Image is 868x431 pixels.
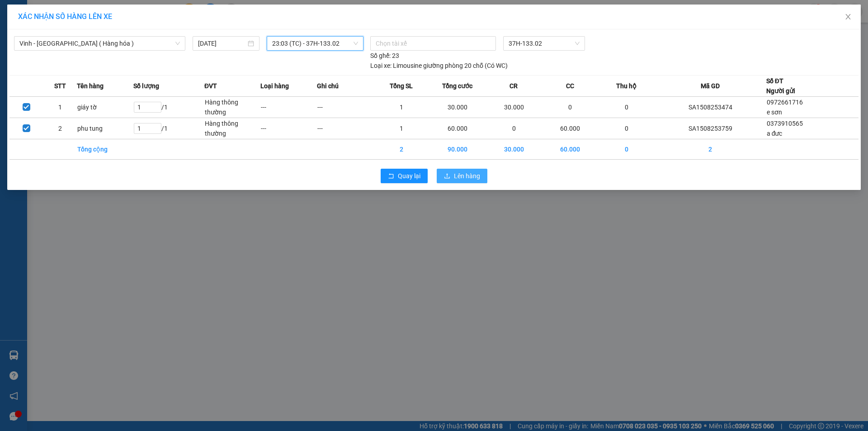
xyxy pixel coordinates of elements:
[77,139,133,160] td: Tổng cộng
[398,171,420,181] span: Quay lại
[43,118,77,139] td: 2
[204,97,261,118] td: Hàng thông thường
[437,169,487,183] button: uploadLên hàng
[43,97,77,118] td: 1
[486,139,542,160] td: 30.000
[373,139,429,160] td: 2
[616,81,637,91] span: Thu hộ
[655,139,766,160] td: 2
[260,81,289,91] span: Loại hàng
[454,171,480,181] span: Lên hàng
[370,51,399,61] div: 23
[370,61,392,71] span: Loại xe:
[655,118,766,139] td: SA1508253759
[198,38,246,48] input: 15/08/2025
[260,118,317,139] td: ---
[272,37,358,50] span: 23:03 (TC) - 37H-133.02
[701,81,720,91] span: Mã GD
[486,118,542,139] td: 0
[388,173,394,180] span: rollback
[766,76,795,96] div: Số ĐT Người gửi
[77,97,133,118] td: giáy tờ
[767,130,783,137] span: a đưc
[767,109,782,116] span: e sơn
[429,97,486,118] td: 30.000
[835,5,861,30] button: Close
[599,118,655,139] td: 0
[77,81,104,91] span: Tên hàng
[204,81,217,91] span: ĐVT
[566,81,574,91] span: CC
[133,81,159,91] span: Số lượng
[373,118,429,139] td: 1
[19,37,180,50] span: Vinh - Hà Nội ( Hàng hóa )
[370,61,508,71] div: Limousine giường phòng 20 chỗ (Có WC)
[599,97,655,118] td: 0
[390,81,413,91] span: Tổng SL
[429,118,486,139] td: 60.000
[373,97,429,118] td: 1
[767,120,803,127] span: 0373910565
[317,118,373,139] td: ---
[133,97,204,118] td: / 1
[77,118,133,139] td: phu tung
[317,97,373,118] td: ---
[204,118,261,139] td: Hàng thông thường
[844,13,852,20] span: close
[370,51,391,61] span: Số ghế:
[486,97,542,118] td: 30.000
[542,97,599,118] td: 0
[767,99,803,106] span: 0972661716
[509,37,579,50] span: 37H-133.02
[655,97,766,118] td: SA1508253474
[381,169,428,183] button: rollbackQuay lại
[542,139,599,160] td: 60.000
[54,81,66,91] span: STT
[599,139,655,160] td: 0
[429,139,486,160] td: 90.000
[542,118,599,139] td: 60.000
[442,81,472,91] span: Tổng cước
[444,173,450,180] span: upload
[260,97,317,118] td: ---
[317,81,339,91] span: Ghi chú
[18,12,112,21] span: XÁC NHẬN SỐ HÀNG LÊN XE
[509,81,518,91] span: CR
[133,118,204,139] td: / 1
